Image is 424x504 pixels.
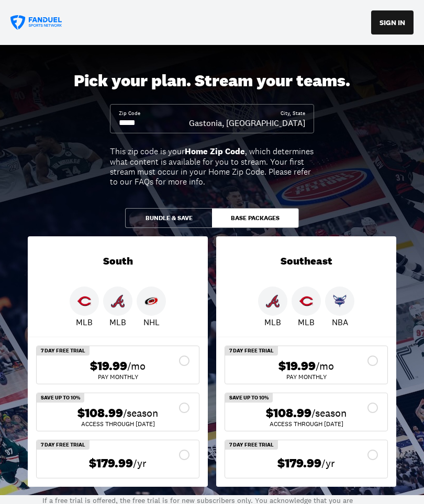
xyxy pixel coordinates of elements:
[264,316,281,328] p: MLB
[111,294,125,308] img: Braves
[266,406,311,421] span: $108.99
[109,316,126,328] p: MLB
[76,316,93,328] p: MLB
[332,316,348,328] p: NBA
[45,374,191,380] div: Pay Monthly
[77,406,123,421] span: $108.99
[278,359,316,374] span: $19.99
[233,421,379,427] div: ACCESS THROUGH [DATE]
[212,208,299,228] button: Base Packages
[281,110,305,117] div: City, State
[321,456,335,471] span: /yr
[216,236,396,287] div: Southeast
[37,393,84,403] div: Save Up To 10%
[225,346,278,356] div: 7 Day Free Trial
[143,316,160,328] p: NHL
[77,294,91,308] img: Reds
[266,294,280,308] img: Braves
[74,71,350,91] div: Pick your plan. Stream your teams.
[225,440,278,450] div: 7 Day Free Trial
[37,346,90,356] div: 7 Day Free Trial
[123,406,158,420] span: /season
[277,456,321,471] span: $179.99
[225,393,273,403] div: Save Up To 10%
[185,146,245,157] b: Home Zip Code
[125,208,212,228] button: Bundle & Save
[119,110,140,117] div: Zip Code
[37,440,90,450] div: 7 Day Free Trial
[28,236,208,287] div: South
[45,421,191,427] div: ACCESS THROUGH [DATE]
[298,316,315,328] p: MLB
[233,374,379,380] div: Pay Monthly
[90,359,127,374] span: $19.99
[89,456,133,471] span: $179.99
[127,359,146,373] span: /mo
[299,294,313,308] img: Reds
[333,294,347,308] img: Hornets
[110,146,314,187] div: This zip code is your , which determines what content is available for you to stream. Your first ...
[311,406,347,420] span: /season
[144,294,158,308] img: Hurricanes
[133,456,147,471] span: /yr
[189,117,305,129] div: Gastonia, [GEOGRAPHIC_DATA]
[371,10,414,35] button: SIGN IN
[316,359,334,373] span: /mo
